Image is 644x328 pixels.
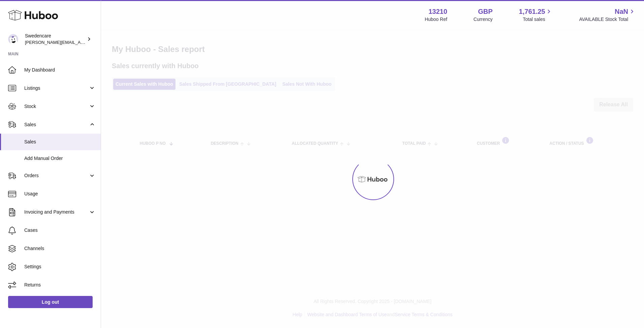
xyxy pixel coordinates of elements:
[24,191,96,197] span: Usage
[24,67,96,73] span: My Dashboard
[519,7,553,23] a: 1,761.25 Total sales
[24,139,96,145] span: Sales
[478,7,492,16] strong: GBP
[24,264,96,270] span: Settings
[615,7,628,16] span: NaN
[519,7,545,16] span: 1,761.25
[579,16,636,23] span: AVAILABLE Stock Total
[24,85,89,91] span: Listings
[24,209,89,215] span: Invoicing and Payments
[24,245,96,252] span: Channels
[428,7,447,16] strong: 13210
[25,39,171,45] span: [PERSON_NAME][EMAIL_ADDRESS][PERSON_NAME][DOMAIN_NAME]
[25,33,86,46] div: Swedencare
[24,121,89,128] span: Sales
[24,172,89,179] span: Orders
[8,34,18,44] img: daniel.corbridge@swedencare.co.uk
[24,227,96,234] span: Cases
[425,16,447,23] div: Huboo Ref
[579,7,636,23] a: NaN AVAILABLE Stock Total
[523,16,553,23] span: Total sales
[24,155,96,162] span: Add Manual Order
[8,296,93,308] a: Log out
[24,282,96,288] span: Returns
[474,16,493,23] div: Currency
[24,103,89,110] span: Stock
